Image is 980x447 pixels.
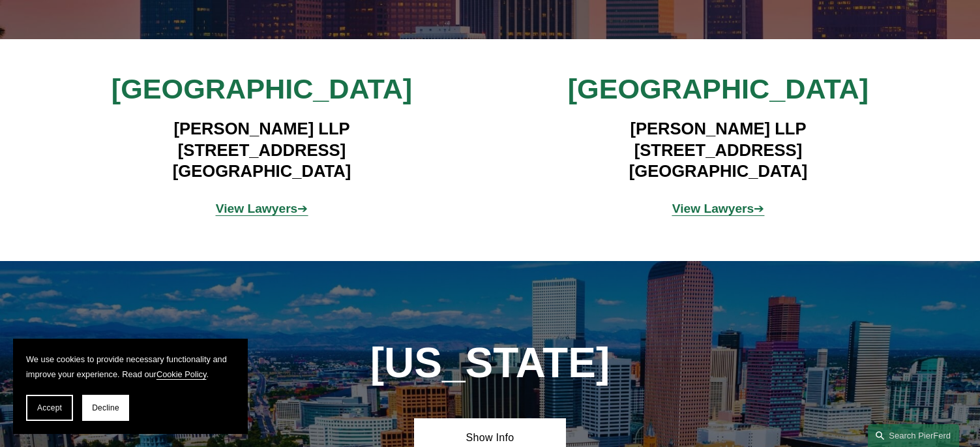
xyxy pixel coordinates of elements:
[672,202,765,215] a: View Lawyers➔
[868,424,959,447] a: Search this site
[72,118,452,181] h4: [PERSON_NAME] LLP [STREET_ADDRESS] [GEOGRAPHIC_DATA]
[82,395,129,421] button: Decline
[92,403,119,412] span: Decline
[216,202,298,215] strong: View Lawyers
[672,202,765,215] span: ➔
[156,369,207,379] a: Cookie Policy
[26,352,235,382] p: We use cookies to provide necessary functionality and improve your experience. Read our .
[26,395,73,421] button: Accept
[37,403,62,412] span: Accept
[672,202,754,215] strong: View Lawyers
[528,118,908,181] h4: [PERSON_NAME] LLP [STREET_ADDRESS] [GEOGRAPHIC_DATA]
[216,202,308,215] a: View Lawyers➔
[300,339,680,387] h1: [US_STATE]
[216,202,308,215] span: ➔
[13,339,248,434] section: Cookie banner
[568,73,869,104] span: [GEOGRAPHIC_DATA]
[111,73,412,104] span: [GEOGRAPHIC_DATA]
